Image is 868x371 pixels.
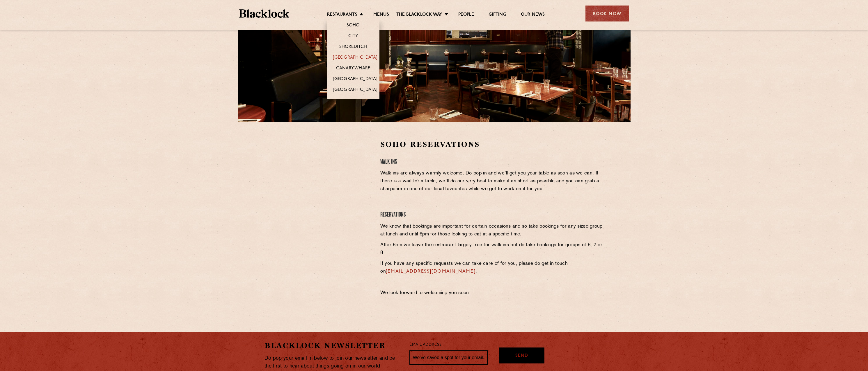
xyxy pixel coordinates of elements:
a: Canary Wharf [336,66,370,72]
a: [GEOGRAPHIC_DATA] [333,76,377,83]
h4: Walk-Ins [380,158,603,166]
a: Our News [521,12,545,18]
h2: Blacklock Newsletter [265,341,401,351]
div: Book Now [585,6,629,21]
a: City [348,33,358,40]
a: The Blacklock Way [396,12,442,18]
img: BL_Textured_Logo-footer-cropped.svg [239,9,290,18]
input: We’ve saved a spot for your email... [409,350,488,365]
p: Walk-ins are always warmly welcome. Do pop in and we’ll get you your table as soon as we can. If ... [380,170,603,193]
a: People [458,12,474,18]
p: After 6pm we leave the restaurant largely free for walk-ins but do take bookings for groups of 6,... [380,241,603,257]
h4: Reservations [380,211,603,219]
a: Gifting [489,12,506,18]
a: Soho [347,23,360,29]
a: Shoreditch [339,44,367,51]
label: Email Address [409,342,441,348]
p: Do pop your email in below to join our newsletter and be the first to hear about things going on ... [265,354,401,370]
iframe: OpenTable make booking widget [285,139,351,227]
p: If you have any specific requests we can take care of for you, please do get in touch on . [380,260,603,275]
p: We look forward to welcoming you soon. [380,289,603,297]
a: [GEOGRAPHIC_DATA] [333,55,377,61]
a: [EMAIL_ADDRESS][DOMAIN_NAME] [386,269,475,274]
a: Menus [373,12,389,18]
h2: Soho Reservations [380,139,603,150]
a: [GEOGRAPHIC_DATA] [333,87,377,93]
a: Restaurants [327,12,357,18]
span: Send [515,353,528,359]
p: We know that bookings are important for certain occasions and so take bookings for any sized grou... [380,223,603,238]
